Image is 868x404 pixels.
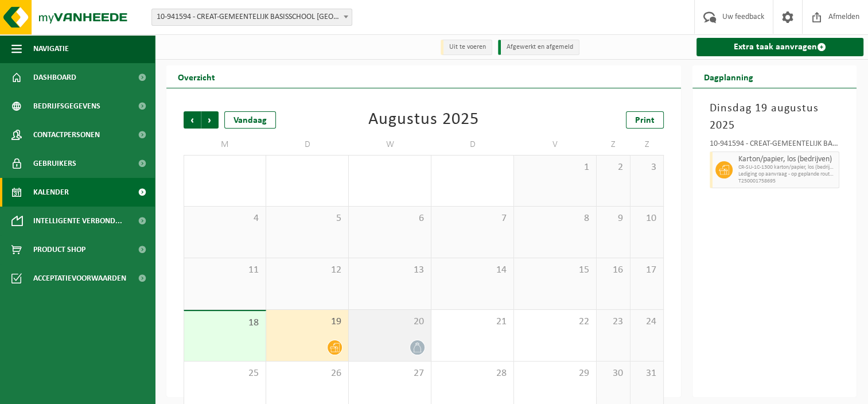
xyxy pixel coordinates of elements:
[437,367,508,380] span: 28
[738,178,836,185] span: T250001758695
[190,317,260,329] span: 18
[597,134,630,155] td: Z
[33,149,76,178] span: Gebruikers
[190,264,260,277] span: 11
[272,264,342,277] span: 12
[33,207,122,235] span: Intelligente verbond...
[602,212,624,225] span: 9
[520,264,590,277] span: 15
[602,161,624,174] span: 2
[355,316,425,328] span: 20
[498,40,579,55] li: Afgewerkt en afgemeld
[33,92,100,121] span: Bedrijfsgegevens
[166,65,227,88] h2: Overzicht
[602,316,624,328] span: 23
[33,63,76,92] span: Dashboard
[151,9,352,26] span: 10-941594 - CREAT-GEMEENTELIJK BASISSCHOOL MELLE - MELLE
[738,155,836,164] span: Karton/papier, los (bedrijven)
[520,161,590,174] span: 1
[630,134,664,155] td: Z
[184,134,266,155] td: M
[710,140,839,151] div: 10-941594 - CREAT-GEMEENTELIJK BASISSCHOOL [GEOGRAPHIC_DATA]
[437,212,508,225] span: 7
[184,111,201,129] span: Vorige
[201,111,219,129] span: Volgende
[636,161,658,174] span: 3
[602,367,624,380] span: 30
[738,171,836,178] span: Lediging op aanvraag - op geplande route (excl. verwerking)
[520,367,590,380] span: 29
[272,212,342,225] span: 5
[33,264,126,293] span: Acceptatievoorwaarden
[520,212,590,225] span: 8
[437,264,508,277] span: 14
[272,316,342,328] span: 19
[441,40,492,55] li: Uit te voeren
[696,38,863,56] a: Extra taak aanvragen
[33,178,69,207] span: Kalender
[272,367,342,380] span: 26
[33,34,69,63] span: Navigatie
[636,264,658,277] span: 17
[514,134,597,155] td: V
[602,264,624,277] span: 16
[710,100,839,134] h3: Dinsdag 19 augustus 2025
[33,121,100,149] span: Contactpersonen
[266,134,349,155] td: D
[349,134,431,155] td: W
[190,367,260,380] span: 25
[626,111,664,129] a: Print
[152,9,352,25] span: 10-941594 - CREAT-GEMEENTELIJK BASISSCHOOL MELLE - MELLE
[636,316,658,328] span: 24
[437,316,508,328] span: 21
[355,367,425,380] span: 27
[635,116,655,125] span: Print
[738,164,836,171] span: CR-SU-1C-1300 karton/papier, los (bedrijven)
[224,111,276,129] div: Vandaag
[520,316,590,328] span: 22
[190,212,260,225] span: 4
[368,111,479,129] div: Augustus 2025
[636,212,658,225] span: 10
[636,367,658,380] span: 31
[692,65,765,88] h2: Dagplanning
[33,235,85,264] span: Product Shop
[431,134,514,155] td: D
[355,212,425,225] span: 6
[355,264,425,277] span: 13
